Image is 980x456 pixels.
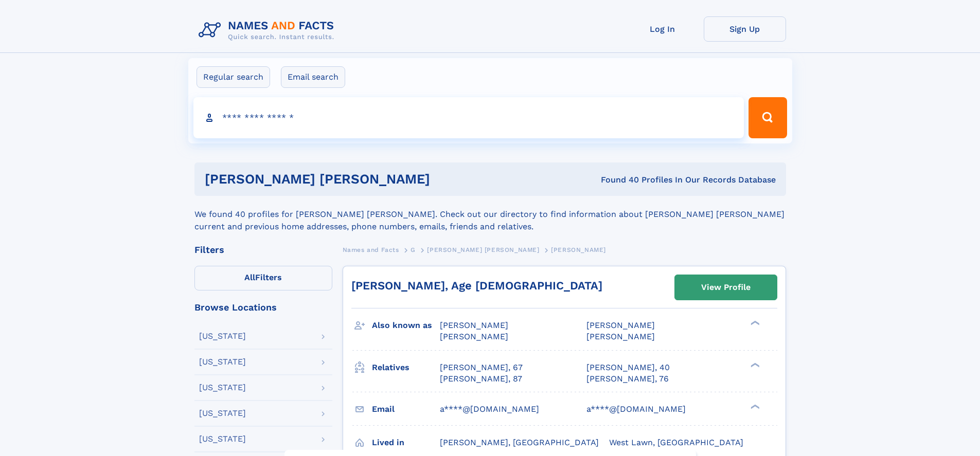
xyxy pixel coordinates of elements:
[372,359,440,376] h3: Relatives
[194,16,343,44] img: Logo Names and Facts
[281,66,345,88] label: Email search
[199,332,246,340] div: [US_STATE]
[749,97,787,138] button: Search Button
[427,246,539,253] span: [PERSON_NAME] [PERSON_NAME]
[411,243,416,256] a: G
[193,97,744,138] input: search input
[440,320,508,330] span: [PERSON_NAME]
[372,400,440,418] h3: Email
[199,409,246,417] div: [US_STATE]
[440,373,522,385] a: [PERSON_NAME], 87
[586,373,669,385] a: [PERSON_NAME], 76
[551,246,606,253] span: [PERSON_NAME]
[621,16,704,42] a: Log In
[440,362,523,373] a: [PERSON_NAME], 67
[244,272,255,282] span: All
[427,243,539,256] a: [PERSON_NAME] [PERSON_NAME]
[197,66,270,88] label: Regular search
[515,174,776,186] div: Found 40 Profiles In Our Records Database
[411,246,416,253] span: G
[372,434,440,451] h3: Lived in
[205,173,515,186] h1: [PERSON_NAME] [PERSON_NAME]
[440,437,599,447] span: [PERSON_NAME], [GEOGRAPHIC_DATA]
[351,279,602,292] a: [PERSON_NAME], Age [DEMOGRAPHIC_DATA]
[199,358,246,366] div: [US_STATE]
[748,361,760,368] div: ❯
[704,16,786,42] a: Sign Up
[199,435,246,443] div: [US_STATE]
[440,332,508,341] span: [PERSON_NAME]
[609,437,743,447] span: West Lawn, [GEOGRAPHIC_DATA]
[675,275,777,300] a: View Profile
[586,332,655,341] span: [PERSON_NAME]
[194,196,786,233] div: We found 40 profiles for [PERSON_NAME] [PERSON_NAME]. Check out our directory to find information...
[343,243,399,256] a: Names and Facts
[194,266,332,290] label: Filters
[199,384,246,392] div: [US_STATE]
[586,320,655,330] span: [PERSON_NAME]
[748,403,760,410] div: ❯
[748,320,760,326] div: ❯
[194,245,332,254] div: Filters
[194,303,332,312] div: Browse Locations
[586,362,670,373] a: [PERSON_NAME], 40
[372,317,440,334] h3: Also known as
[701,276,751,299] div: View Profile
